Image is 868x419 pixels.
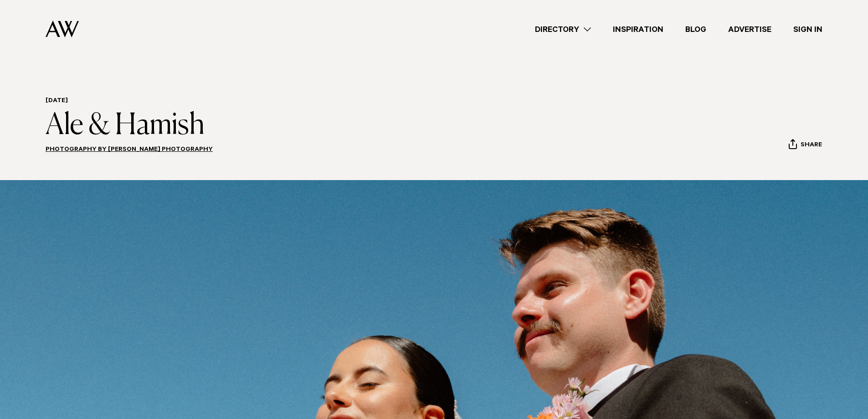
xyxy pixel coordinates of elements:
[717,23,782,36] a: Advertise
[674,23,717,36] a: Blog
[46,97,213,106] h6: [DATE]
[46,21,79,37] img: Auckland Weddings Logo
[46,146,213,154] a: Photography by [PERSON_NAME] Photography
[801,141,822,150] span: Share
[524,23,602,36] a: Directory
[602,23,674,36] a: Inspiration
[782,23,833,36] a: Sign In
[788,139,822,152] button: Share
[46,109,213,142] h1: Ale & Hamish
